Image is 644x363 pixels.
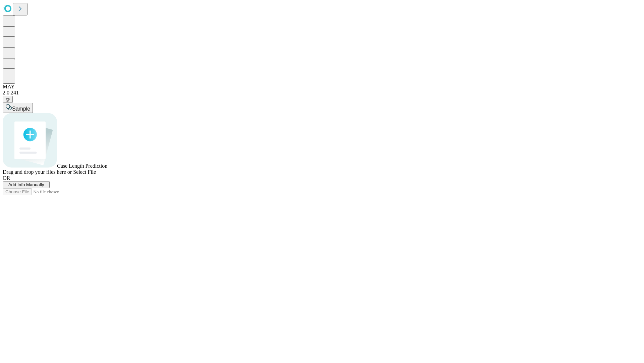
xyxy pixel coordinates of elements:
span: Case Length Prediction [57,163,107,169]
button: Add Info Manually [3,181,50,188]
button: @ [3,96,13,103]
span: @ [5,97,10,102]
span: Sample [12,106,30,112]
div: MAY [3,84,641,90]
span: OR [3,175,10,181]
span: Select File [73,169,96,175]
div: 2.0.241 [3,90,641,96]
span: Add Info Manually [8,182,44,187]
button: Sample [3,103,33,113]
span: Drag and drop your files here or [3,169,72,175]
